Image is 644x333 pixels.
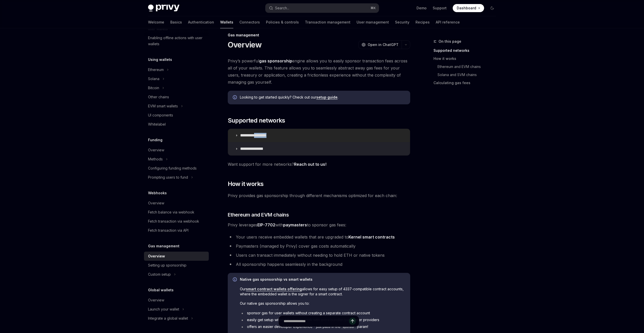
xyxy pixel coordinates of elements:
[240,277,313,281] strong: Native gas sponsorship vs smart wallets
[148,156,163,162] div: Methods
[144,226,209,235] a: Fetch transaction via API
[433,6,447,11] a: Support
[417,6,427,11] a: Demo
[240,301,405,306] span: Our native gas sponsorship allows you to:
[457,6,476,11] span: Dashboard
[148,57,172,63] h5: Using wallets
[144,33,209,49] a: Enabling offline actions with user wallets
[148,200,164,206] div: Overview
[148,112,173,118] div: UI components
[228,243,410,250] li: Paymasters (managed by Privy) cover gas costs automatically
[148,209,194,215] div: Fetch balance via webhook
[228,57,410,86] span: Privy’s powerful engine allows you to easily sponsor transaction fees across all of your wallets....
[220,16,233,28] a: Wallets
[228,252,410,259] li: Users can transact immediately without needing to hold ETH or native tokens
[240,95,405,100] span: Looking to get started quickly? Check out our .
[144,217,209,226] a: Fetch transaction via webhook
[316,95,338,100] a: setup guide
[246,287,302,291] a: smart contract wallets offering
[283,222,307,227] strong: paymasters
[257,222,275,228] a: EIP-7702
[148,262,186,268] div: Setting up sponsorship
[433,46,500,55] a: Supported networks
[433,55,500,63] a: How it works
[148,297,164,303] div: Overview
[439,38,461,44] span: On this page
[148,147,164,153] div: Overview
[358,40,402,49] button: Open in ChatGPT
[148,76,159,82] div: Solana
[436,16,460,28] a: API reference
[148,94,169,100] div: Other chains
[349,318,356,325] button: Send message
[148,85,159,91] div: Bitcoin
[148,243,179,249] h5: Gas management
[265,4,379,13] button: Search...⌘K
[294,162,326,167] a: Reach out to us!
[259,58,292,63] strong: gas sponsorship
[148,287,174,293] h5: Global wallets
[144,164,209,173] a: Configuring funding methods
[228,116,285,125] span: Supported networks
[240,287,405,297] span: Our allows for easy setup of 4337-compatible contract accounts, where the embedded wallet is the ...
[370,6,376,10] span: ⌘ K
[144,208,209,217] a: Fetch balance via webhook
[148,227,189,233] div: Fetch transaction via API
[228,261,410,268] li: All sponsorship happens seamlessly in the background
[148,253,165,259] div: Overview
[266,16,299,28] a: Policies & controls
[438,71,500,79] a: Solana and SVM chains
[228,33,410,38] div: Gas management
[144,92,209,102] a: Other chains
[144,252,209,261] a: Overview
[188,16,214,28] a: Authentication
[148,218,199,224] div: Fetch transaction via webhook
[357,16,389,28] a: User management
[148,271,171,277] div: Custom setup
[148,165,197,171] div: Configuring funding methods
[144,296,209,305] a: Overview
[395,16,409,28] a: Security
[144,199,209,208] a: Overview
[148,5,179,12] img: dark logo
[148,16,164,28] a: Welcome
[148,190,167,196] h5: Webhooks
[228,180,264,188] span: How it works
[416,16,430,28] a: Recipes
[368,42,399,47] span: Open in ChatGPT
[144,120,209,129] a: Whitelabel
[148,67,164,73] div: Ethereum
[170,16,182,28] a: Basics
[148,315,188,321] div: Integrate a global wallet
[144,111,209,120] a: UI components
[228,233,410,241] li: Your users receive embedded wallets that are upgraded to
[228,192,410,199] span: Privy provides gas sponsorship through different mechanisms optimized for each chain:
[148,103,178,109] div: EVM smart wallets
[148,35,206,47] div: Enabling offline actions with user wallets
[228,40,262,49] h1: Overview
[148,137,162,143] h5: Funding
[228,221,410,228] span: Privy leverages with to sponsor gas fees:
[233,95,238,100] svg: Info
[438,63,500,71] a: Ethereum and EVM chains
[148,121,166,127] div: Whitelabel
[228,161,410,168] span: Want support for more networks?
[433,79,500,87] a: Calculating gas fees
[239,16,260,28] a: Connectors
[305,16,350,28] a: Transaction management
[148,306,179,312] div: Launch your wallet
[228,211,289,218] span: Ethereum and EVM chains
[453,4,484,12] a: Dashboard
[144,261,209,270] a: Setting up sponsorship
[240,311,405,316] li: sponsor gas for user wallets without creating a separate contract account
[148,174,188,180] div: Prompting users to fund
[144,146,209,155] a: Overview
[348,234,395,240] a: Kernel smart contracts
[233,277,238,282] svg: Info
[488,4,496,12] button: Toggle dark mode
[275,5,289,11] div: Search...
